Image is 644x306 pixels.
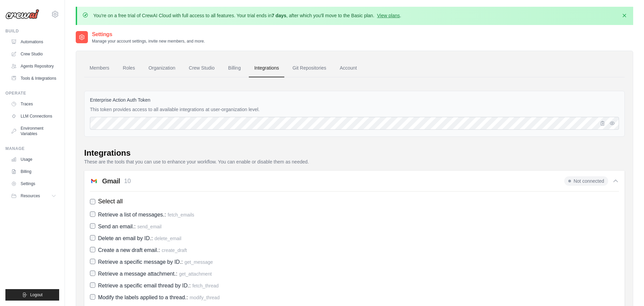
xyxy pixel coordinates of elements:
[98,247,160,253] span: Create a new draft email.:
[90,106,619,113] p: This token provides access to all available integrations at user-organization level.
[5,91,59,96] div: Operate
[287,59,332,77] a: Git Repositories
[184,59,220,77] a: Crew Studio
[21,193,40,199] span: Resources
[92,30,205,39] h2: Settings
[8,73,59,84] a: Tools & Integrations
[8,178,59,189] a: Settings
[5,28,59,34] div: Build
[5,9,39,19] img: Logo
[249,59,284,77] a: Integrations
[98,212,166,218] span: Retrieve a list of messages.:
[8,123,59,139] a: Environment Variables
[92,39,205,44] p: Manage your account settings, invite new members, and more.
[90,199,95,204] input: Select all
[5,289,59,301] button: Logout
[98,224,136,229] span: Send an email.:
[90,211,95,217] input: Retrieve a list of messages.: fetch_emails
[192,283,219,288] span: fetch_thread
[30,292,43,298] span: Logout
[8,154,59,165] a: Usage
[90,235,95,240] input: Delete an email by ID.: delete_email
[8,190,59,201] button: Resources
[90,282,95,288] input: Retrieve a specific email thread by ID.: fetch_thread
[98,283,191,288] span: Retrieve a specific email thread by ID.:
[90,247,95,252] input: Create a new draft email.: create_draft
[168,212,194,218] span: fetch_emails
[564,176,608,186] span: Not connected
[8,166,59,177] a: Billing
[5,146,59,151] div: Manage
[124,177,131,186] p: 10
[143,59,181,77] a: Organization
[8,61,59,72] a: Agents Repository
[98,259,183,265] span: Retrieve a specific message by ID.:
[8,36,59,47] a: Automations
[162,248,187,253] span: create_draft
[98,271,177,277] span: Retrieve a message attachment.:
[271,13,286,18] strong: 7 days
[223,59,246,77] a: Billing
[179,271,212,277] span: get_attachment
[98,197,123,206] span: Select all
[117,59,140,77] a: Roles
[84,148,130,158] div: Integrations
[98,235,153,241] span: Delete an email by ID.:
[90,271,95,276] input: Retrieve a message attachment.: get_attachment
[84,59,115,77] a: Members
[90,97,619,103] label: Enterprise Action Auth Token
[8,49,59,59] a: Crew Studio
[98,295,188,300] span: Modify the labels applied to a thread.:
[8,111,59,122] a: LLM Connections
[90,223,95,229] input: Send an email.: send_email
[377,13,400,18] a: View plans
[93,12,401,19] p: You're on a free trial of CrewAI Cloud with full access to all features. Your trial ends in , aft...
[90,177,98,185] img: svg+xml;base64,PHN2ZyB4bWxucz0iaHR0cDovL3d3dy53My5vcmcvMjAwMC9zdmciIGFyaWEtbGFiZWw9IkdtYWlsIiB2aW...
[102,176,120,186] h2: Gmail
[185,259,213,265] span: get_message
[90,259,95,264] input: Retrieve a specific message by ID.: get_message
[8,99,59,109] a: Traces
[90,294,95,300] input: Modify the labels applied to a thread.: modify_thread
[84,158,625,165] p: These are the tools that you can use to enhance your workflow. You can enable or disable them as ...
[137,224,162,229] span: send_email
[154,236,181,241] span: delete_email
[334,59,362,77] a: Account
[190,295,220,300] span: modify_thread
